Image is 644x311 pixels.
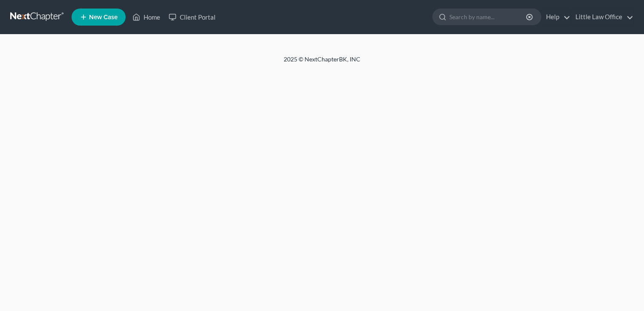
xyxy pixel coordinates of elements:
div: 2025 © NextChapterBK, INC [79,55,565,70]
a: Help [542,9,570,25]
span: New Case [89,14,118,20]
input: Search by name... [449,9,527,25]
a: Client Portal [164,9,220,25]
a: Little Law Office [571,9,633,25]
a: Home [128,9,164,25]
